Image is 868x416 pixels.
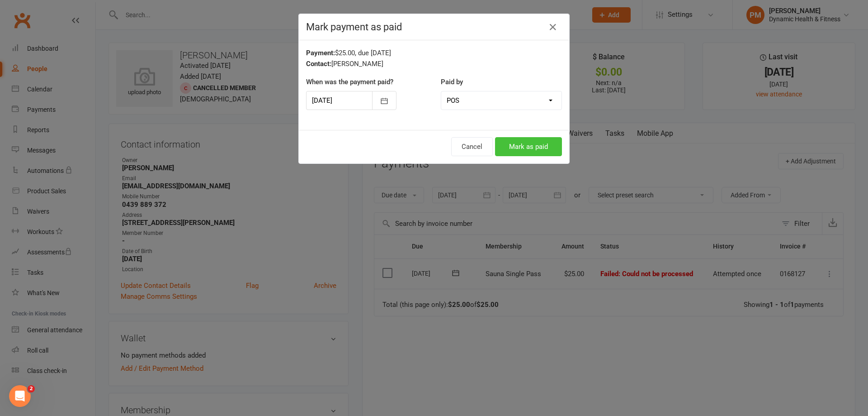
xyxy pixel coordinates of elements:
[306,77,393,87] label: When was the payment paid?
[306,48,562,58] div: $25.00, due [DATE]
[306,21,562,33] h4: Mark payment as paid
[9,385,31,407] iframe: Intercom live chat
[546,20,560,34] button: Close
[306,60,331,68] strong: Contact:
[306,58,562,69] div: [PERSON_NAME]
[441,77,463,87] label: Paid by
[495,137,562,156] button: Mark as paid
[28,385,35,392] span: 2
[451,137,493,156] button: Cancel
[306,49,335,57] strong: Payment:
